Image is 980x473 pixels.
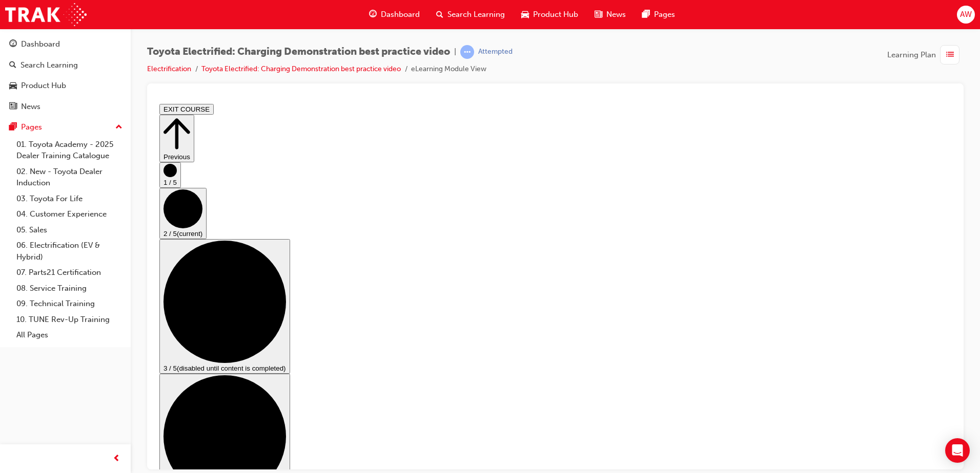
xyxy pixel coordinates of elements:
[12,312,127,328] a: 10. TUNE Rev-Up Training
[12,164,127,191] a: 02. New - Toyota Dealer Induction
[887,49,936,61] span: Learning Plan
[887,45,964,64] button: Learning Plan
[12,281,127,296] a: 08. Service Training
[945,438,970,463] div: Open Intercom Messenger
[533,9,578,20] span: Product Hub
[21,121,42,133] div: Pages
[654,9,675,20] span: Pages
[960,9,972,20] span: AW
[4,76,127,95] a: Product Hub
[21,101,40,113] div: News
[595,8,602,21] span: news-icon
[8,265,22,272] span: 3 / 5
[4,4,58,15] button: EXIT COURSE
[21,59,78,71] div: Search Learning
[12,222,127,238] a: 05. Sales
[12,137,127,164] a: 01. Toyota Academy - 2025 Dealer Training Catalogue
[521,8,529,21] span: car-icon
[115,121,122,134] span: up-icon
[4,139,135,274] button: 3 / 5(disabled until content is completed)
[586,4,634,25] a: news-iconNews
[428,4,513,25] a: search-iconSearch Learning
[12,206,127,222] a: 04. Customer Experience
[4,118,127,137] button: Pages
[8,130,22,138] span: 2 / 5
[147,46,450,58] span: Toyota Electrified: Charging Demonstration best practice video
[12,296,127,312] a: 09. Technical Training
[8,79,22,87] span: 1 / 5
[9,102,17,112] span: news-icon
[478,47,513,57] div: Attempted
[12,327,127,343] a: All Pages
[12,265,127,281] a: 07. Parts21 Certification
[454,46,456,58] span: |
[8,53,35,61] span: Previous
[411,63,486,75] li: eLearning Module View
[4,62,26,88] button: 1 / 5
[946,49,954,61] span: list-icon
[642,8,650,21] span: pages-icon
[5,3,87,26] img: Trak
[113,453,120,465] span: prev-icon
[513,4,586,25] a: car-iconProduct Hub
[4,33,127,118] button: DashboardSearch LearningProduct HubNews
[4,88,51,139] button: 2 / 5(current)
[436,8,443,21] span: search-icon
[12,238,127,265] a: 06. Electrification (EV & Hybrid)
[147,64,191,73] a: Electrification
[606,9,626,20] span: News
[381,9,420,20] span: Dashboard
[9,123,17,132] span: pages-icon
[4,56,127,75] a: Search Learning
[634,4,683,25] a: pages-iconPages
[9,81,17,91] span: car-icon
[361,4,428,25] a: guage-iconDashboard
[9,40,17,49] span: guage-icon
[447,9,505,20] span: Search Learning
[4,97,127,116] a: News
[4,15,39,62] button: Previous
[12,191,127,207] a: 03. Toyota For Life
[460,45,474,59] span: learningRecordVerb_ATTEMPT-icon
[22,130,47,138] span: (current)
[957,6,975,24] button: AW
[4,35,127,54] a: Dashboard
[21,38,60,50] div: Dashboard
[9,61,16,70] span: search-icon
[369,8,377,21] span: guage-icon
[21,80,66,92] div: Product Hub
[22,265,131,272] span: (disabled until content is completed)
[201,64,401,73] a: Toyota Electrified: Charging Demonstration best practice video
